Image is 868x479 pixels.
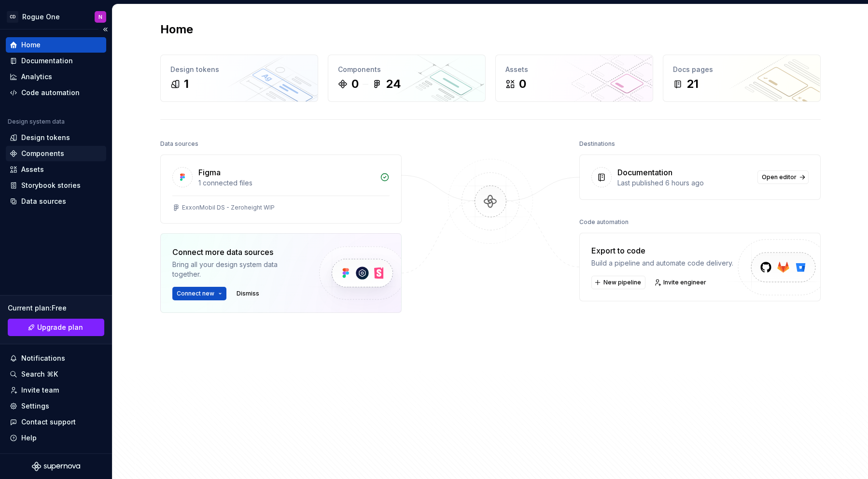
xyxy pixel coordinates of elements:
[21,165,44,174] div: Assets
[6,53,106,69] a: Documentation
[21,181,81,190] div: Storybook stories
[232,287,264,300] button: Dismiss
[6,130,106,145] a: Design tokens
[6,37,106,53] a: Home
[6,430,106,446] button: Help
[172,260,303,279] div: Bring all your design system data together.
[8,319,104,336] a: Upgrade plan
[21,88,80,98] div: Code automation
[579,215,629,229] div: Code automation
[6,382,106,398] a: Invite team
[338,65,476,74] div: Components
[98,13,102,21] div: N
[37,323,83,332] span: Upgrade plan
[184,76,189,92] div: 1
[160,137,198,151] div: Data sources
[160,55,318,102] a: Design tokens1
[6,414,106,430] button: Contact support
[170,65,308,74] div: Design tokens
[7,11,18,23] div: CD
[21,433,37,443] div: Help
[182,204,275,211] div: ExxonMobil DS - Zeroheight WIP
[198,178,374,188] div: 1 connected files
[603,279,641,286] span: New pipeline
[6,178,106,193] a: Storybook stories
[21,385,59,395] div: Invite team
[177,290,214,297] span: Connect new
[686,76,699,92] div: 21
[591,245,733,256] div: Export to code
[237,290,259,297] span: Dismiss
[762,173,797,181] span: Open editor
[172,246,303,258] div: Connect more data sources
[22,12,60,22] div: Rogue One
[617,178,752,188] div: Last published 6 hours ago
[757,170,809,184] a: Open editor
[21,40,41,50] div: Home
[6,146,106,161] a: Components
[328,55,486,102] a: Components024
[505,65,643,74] div: Assets
[495,55,653,102] a: Assets0
[2,6,110,27] button: CDRogue OneN
[160,155,402,224] a: Figma1 connected filesExxonMobil DS - Zeroheight WIP
[673,65,811,74] div: Docs pages
[579,137,615,151] div: Destinations
[98,23,112,36] button: Collapse sidebar
[6,69,106,85] a: Analytics
[160,22,193,37] h2: Home
[198,167,221,178] div: Figma
[6,85,106,100] a: Code automation
[386,76,401,92] div: 24
[663,279,706,286] span: Invite engineer
[21,417,76,427] div: Contact support
[172,287,226,300] button: Connect new
[21,401,49,411] div: Settings
[591,258,733,268] div: Build a pipeline and automate code delivery.
[351,76,359,92] div: 0
[651,276,711,289] a: Invite engineer
[8,303,104,313] div: Current plan : Free
[591,276,645,289] button: New pipeline
[32,462,80,471] svg: Supernova Logo
[663,55,821,102] a: Docs pages21
[21,133,70,142] div: Design tokens
[21,72,52,82] div: Analytics
[21,197,66,206] div: Data sources
[519,76,526,92] div: 0
[617,167,672,178] div: Documentation
[21,149,64,158] div: Components
[21,56,73,66] div: Documentation
[6,351,106,366] button: Notifications
[8,118,65,126] div: Design system data
[21,369,58,379] div: Search ⌘K
[6,194,106,209] a: Data sources
[21,353,65,363] div: Notifications
[6,366,106,382] button: Search ⌘K
[6,398,106,414] a: Settings
[6,162,106,177] a: Assets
